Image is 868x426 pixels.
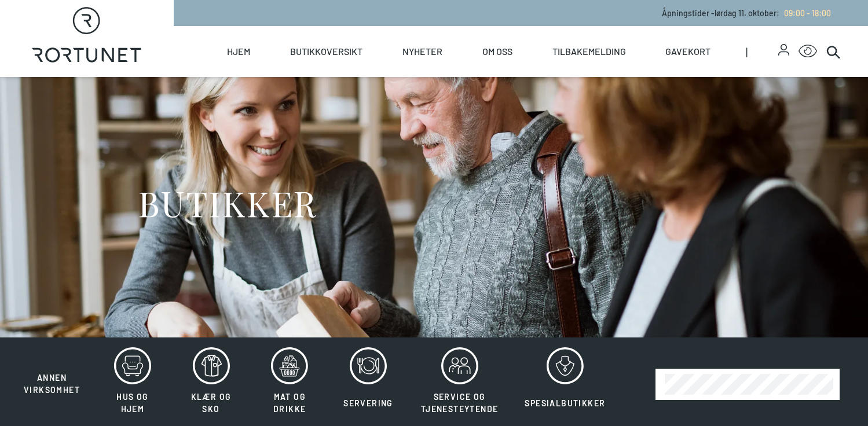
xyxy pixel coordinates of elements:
button: Annen virksomhet [12,347,92,396]
a: Hjem [227,26,250,77]
button: Mat og drikke [251,347,328,422]
h1: BUTIKKER [138,181,317,225]
button: Spesialbutikker [512,347,617,422]
a: Tilbakemelding [552,26,626,77]
span: | [746,26,778,77]
a: 09:00 - 18:00 [779,8,831,18]
a: Om oss [482,26,512,77]
a: Gavekort [665,26,710,77]
span: Klær og sko [191,392,232,414]
button: Servering [330,347,406,422]
p: Åpningstider - lørdag 11. oktober : [662,7,831,19]
span: Hus og hjem [116,392,148,414]
a: Butikkoversikt [290,26,362,77]
span: Servering [343,398,393,408]
button: Hus og hjem [94,347,171,422]
button: Service og tjenesteytende [409,347,511,422]
button: Open Accessibility Menu [799,42,817,61]
span: Annen virksomhet [24,373,80,395]
span: 09:00 - 18:00 [784,8,831,18]
a: Nyheter [402,26,442,77]
span: Service og tjenesteytende [421,392,499,414]
button: Klær og sko [173,347,250,422]
span: Mat og drikke [273,392,306,414]
span: Spesialbutikker [525,398,605,408]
